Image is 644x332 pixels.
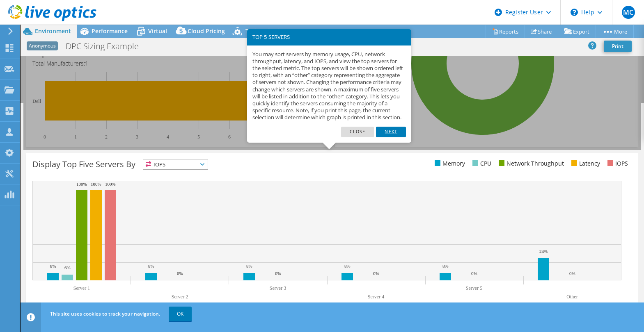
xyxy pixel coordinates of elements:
[148,27,167,35] span: Virtual
[169,307,192,321] a: OK
[604,41,632,52] a: Print
[525,25,558,38] a: Share
[622,6,635,19] span: MC
[571,9,578,16] svg: \n
[558,25,596,38] a: Export
[92,27,128,35] span: Performance
[252,51,406,121] p: You may sort servers by memory usage, CPU, network throughput, latency, and IOPS, and view the to...
[27,41,58,50] span: Anonymous
[50,310,160,317] span: This site uses cookies to track your navigation.
[486,25,525,38] a: Reports
[62,42,151,51] h1: DPC Sizing Example
[376,127,406,137] a: Next
[35,27,71,35] span: Environment
[341,127,374,137] a: Close
[245,27,282,35] span: Tech Refresh
[252,34,406,40] h3: TOP 5 SERVERS
[143,159,208,169] span: IOPS
[188,27,225,35] span: Cloud Pricing
[596,25,634,38] a: More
